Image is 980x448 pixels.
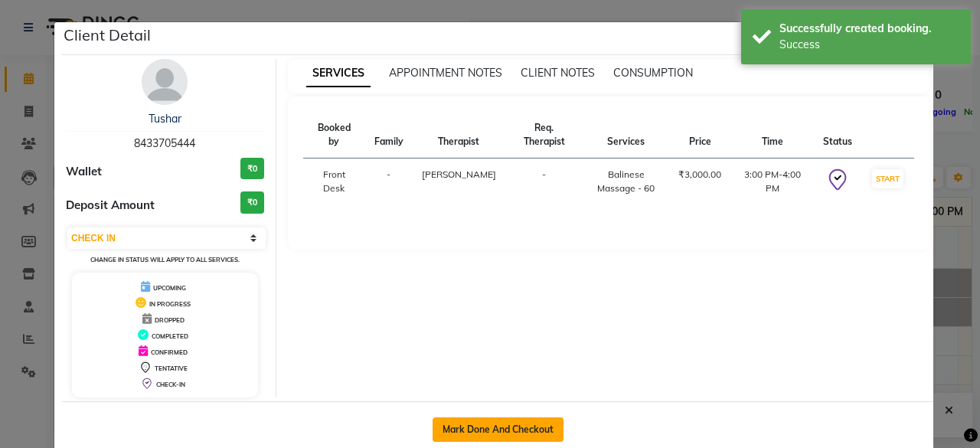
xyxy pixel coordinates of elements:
[389,66,502,80] span: APPOINTMENT NOTES
[240,191,264,214] h3: ₹0
[613,66,693,80] span: CONSUMPTION
[872,169,903,188] button: START
[142,59,188,105] img: avatar
[730,159,814,205] td: 3:00 PM-4:00 PM
[152,332,188,340] span: COMPLETED
[66,197,155,214] span: Deposit Amount
[779,37,959,53] div: Success
[155,316,185,324] span: DROPPED
[303,112,365,159] th: Booked by
[505,159,583,205] td: -
[678,168,721,181] div: ₹3,000.00
[413,112,505,159] th: Therapist
[156,381,185,388] span: CHECK-IN
[151,348,188,356] span: CONFIRMED
[365,159,413,205] td: -
[306,60,371,87] span: SERVICES
[669,112,730,159] th: Price
[303,159,365,205] td: Front Desk
[134,136,195,150] span: 8433705444
[433,417,563,442] button: Mark Done And Checkout
[422,168,496,180] span: [PERSON_NAME]
[149,112,181,126] a: Tushar
[521,66,595,80] span: CLIENT NOTES
[365,112,413,159] th: Family
[730,112,814,159] th: Time
[240,158,264,180] h3: ₹0
[583,112,670,159] th: Services
[153,284,186,292] span: UPCOMING
[90,256,240,263] small: Change in status will apply to all services.
[155,365,188,372] span: TENTATIVE
[64,24,151,47] h5: Client Detail
[505,112,583,159] th: Req. Therapist
[593,168,661,195] div: Balinese Massage - 60
[66,163,102,181] span: Wallet
[779,21,959,37] div: Successfully created booking.
[814,112,861,159] th: Status
[149,300,191,308] span: IN PROGRESS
